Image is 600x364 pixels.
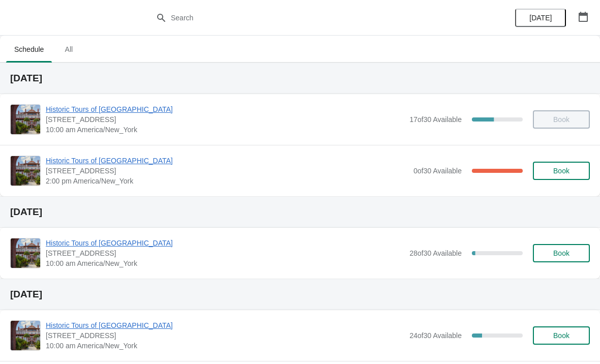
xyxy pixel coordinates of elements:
[553,249,569,257] span: Book
[46,156,408,166] span: Historic Tours of [GEOGRAPHIC_DATA]
[409,115,462,124] span: 17 of 30 Available
[11,238,40,268] img: Historic Tours of Flagler College | 74 King Street, St. Augustine, FL, USA | 10:00 am America/New...
[46,320,404,330] span: Historic Tours of [GEOGRAPHIC_DATA]
[529,14,552,22] span: [DATE]
[170,9,450,27] input: Search
[6,40,52,58] span: Schedule
[413,167,462,175] span: 0 of 30 Available
[56,40,81,58] span: All
[46,248,404,258] span: [STREET_ADDRESS]
[409,249,462,257] span: 28 of 30 Available
[533,244,590,262] button: Book
[11,105,40,134] img: Historic Tours of Flagler College | 74 King Street, St. Augustine, FL, USA | 10:00 am America/New...
[553,167,569,175] span: Book
[409,331,462,340] span: 24 of 30 Available
[11,321,40,350] img: Historic Tours of Flagler College | 74 King Street, St. Augustine, FL, USA | 10:00 am America/New...
[46,125,404,135] span: 10:00 am America/New_York
[46,166,408,176] span: [STREET_ADDRESS]
[10,73,590,83] h2: [DATE]
[46,114,404,125] span: [STREET_ADDRESS]
[515,9,566,27] button: [DATE]
[11,156,40,186] img: Historic Tours of Flagler College | 74 King Street, St. Augustine, FL, USA | 2:00 pm America/New_...
[46,238,404,248] span: Historic Tours of [GEOGRAPHIC_DATA]
[46,330,404,341] span: [STREET_ADDRESS]
[10,207,590,217] h2: [DATE]
[533,326,590,345] button: Book
[46,104,404,114] span: Historic Tours of [GEOGRAPHIC_DATA]
[46,176,408,186] span: 2:00 pm America/New_York
[533,162,590,180] button: Book
[46,258,404,268] span: 10:00 am America/New_York
[553,331,569,340] span: Book
[10,289,590,299] h2: [DATE]
[46,341,404,351] span: 10:00 am America/New_York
